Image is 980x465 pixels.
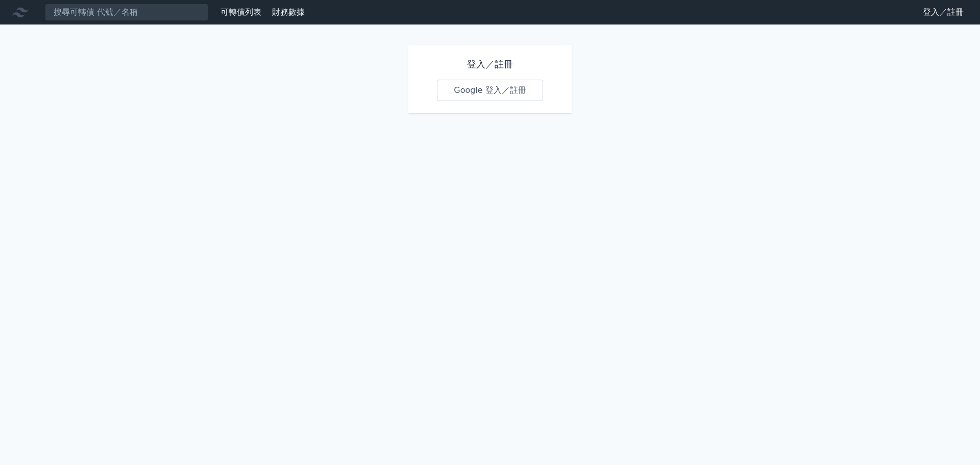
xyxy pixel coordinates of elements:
input: 搜尋可轉債 代號／名稱 [45,4,208,21]
h1: 登入／註冊 [437,57,543,71]
a: 登入／註冊 [915,4,972,20]
a: Google 登入／註冊 [437,80,543,101]
a: 可轉債列表 [220,7,261,17]
a: 財務數據 [272,7,305,17]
